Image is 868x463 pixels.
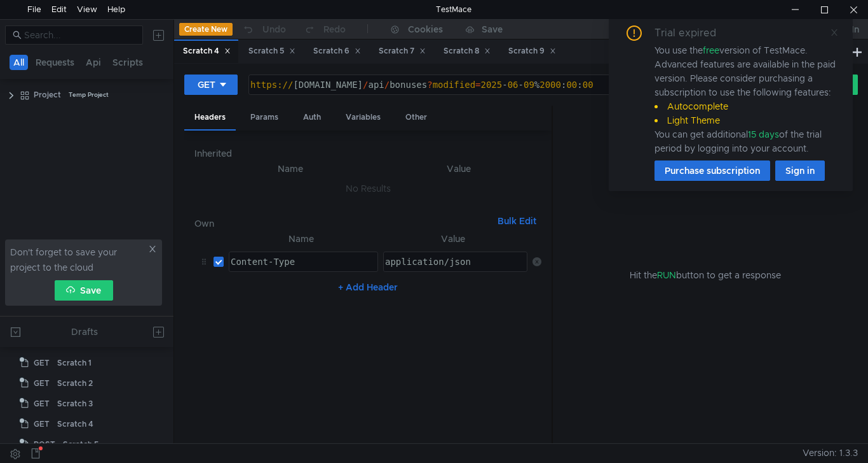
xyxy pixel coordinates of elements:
div: Auth [293,106,331,129]
button: Scripts [109,55,147,70]
div: Trial expired [654,25,731,41]
div: Headers [184,106,236,131]
th: Name [205,161,376,176]
div: Scratch 4 [57,415,93,434]
div: Params [240,106,288,129]
div: Scratch 9 [508,45,556,58]
div: Redo [323,22,346,37]
span: POST [34,435,55,454]
div: Project [34,85,61,104]
div: Scratch 7 [379,45,426,58]
button: Create New [179,23,233,36]
span: free [703,45,719,56]
button: Sign in [775,160,825,181]
div: Undo [262,22,286,37]
span: GET [34,374,50,393]
button: GET [184,75,238,95]
th: Name [224,231,378,246]
div: Scratch 8 [444,45,491,58]
div: Cookies [408,22,443,37]
span: Hit the button to get a response [630,268,781,282]
div: Save [482,25,503,34]
h6: Own [194,216,492,231]
h6: Inherited [194,146,541,161]
div: You use the version of TestMace. Advanced features are available in the paid version. Please cons... [654,43,837,155]
div: Scratch 5 [248,45,295,58]
div: You can get additional of the trial period by logging into your account. [654,127,837,155]
div: Variables [336,106,391,129]
li: Light Theme [654,113,837,127]
div: Scratch 1 [57,353,92,373]
span: 15 days [748,129,779,140]
span: GET [34,415,50,434]
span: RUN [657,269,676,281]
span: Don't forget to save your project to the cloud [10,245,146,275]
div: Scratch 6 [313,45,361,58]
div: Scratch 3 [57,394,93,413]
button: Save [55,280,113,301]
th: Value [378,231,527,246]
span: GET [34,394,50,413]
div: Scratch 5 [63,435,98,454]
div: Scratch 2 [57,374,93,393]
input: Search... [24,28,135,42]
div: GET [198,78,215,92]
li: Autocomplete [654,99,837,113]
button: + Add Header [333,280,403,295]
span: Version: 1.3.3 [803,444,858,462]
button: Bulk Edit [492,213,541,229]
nz-embed-empty: No Results [346,183,391,194]
div: Other [395,106,437,129]
span: GET [34,353,50,373]
th: Value [376,161,541,176]
button: All [10,55,28,70]
button: Requests [32,55,78,70]
button: Undo [233,20,295,39]
button: Purchase subscription [654,160,770,181]
div: Scratch 4 [183,45,231,58]
div: Drafts [71,324,98,339]
div: Temp Project [69,85,109,104]
button: Api [82,55,105,70]
button: Redo [295,20,355,39]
